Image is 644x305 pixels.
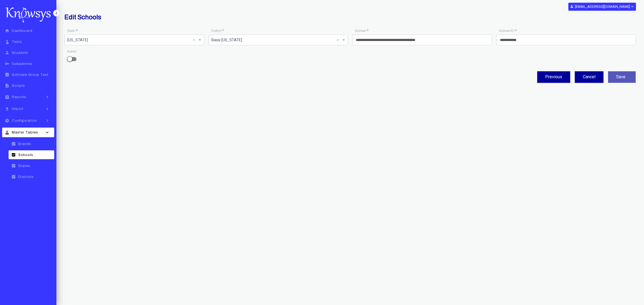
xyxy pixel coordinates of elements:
span: Dashboard [12,29,32,33]
i: home [4,28,10,33]
span: Master Tables [12,131,38,134]
i: file_download [4,107,10,111]
i: check_box [10,152,17,157]
span: Reports [12,95,26,99]
i: key [4,61,10,66]
i: keyboard_arrow_right [43,94,51,100]
i: check_box [10,142,17,146]
span: Scripts [12,84,25,88]
button: Cancel [575,71,603,83]
span: Clear all [336,37,341,43]
span: Clear all [193,37,197,43]
app-required-indication: State [67,29,78,33]
b: [EMAIL_ADDRESS][DOMAIN_NAME] [575,5,630,9]
h2: Edit Schools [64,13,443,21]
span: Brands [18,142,31,146]
i: keyboard_arrow_down [43,130,51,135]
i: person [4,50,10,55]
span: Subadmins [12,62,32,66]
i: check_box [10,174,17,179]
i: person [570,5,574,8]
i: approval [4,130,10,135]
i: assignment [4,95,10,99]
app-required-indication: School [355,29,368,33]
i: keyboard_arrow_left [54,10,59,16]
app-required-indication: School ID [499,29,517,33]
span: Schools [18,153,33,157]
button: Previous [537,71,570,83]
span: Configuration [12,119,37,122]
i: keyboard_arrow_right [43,118,51,123]
i: settings [4,118,10,123]
span: Students [12,51,28,55]
i: expand_more [630,4,634,9]
span: Import [12,107,24,111]
i: touch_app [4,39,10,44]
i: keyboard_arrow_right [43,106,51,111]
span: Districts [18,175,34,179]
span: Activate Group Test [12,73,49,77]
i: check_box [10,163,17,168]
span: Tests [12,40,22,44]
i: assignment_turned_in [4,72,10,77]
label: Active [64,49,76,54]
app-required-indication: District [211,29,224,33]
i: description [4,83,10,88]
span: States [18,164,30,168]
